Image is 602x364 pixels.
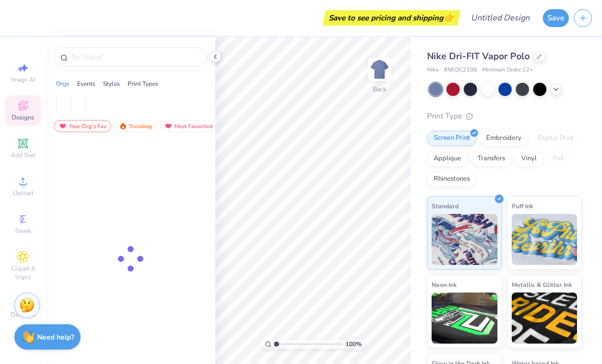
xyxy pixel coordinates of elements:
span: Upload [13,189,33,197]
div: Embroidery [480,131,528,146]
button: Save [543,9,569,27]
input: Untitled Design [463,8,538,28]
span: Neon Ink [432,279,457,290]
div: Save to see pricing and shipping [325,10,458,26]
div: Trending [114,120,157,132]
div: Back [373,85,386,94]
div: Transfers [471,151,512,166]
strong: Need help? [37,332,74,342]
div: Print Type [427,110,582,122]
img: most_fav.gif [59,123,67,130]
span: 100 % [345,339,362,349]
div: Your Org's Fav [54,120,111,132]
span: Clipart & logos [5,264,41,281]
img: Back [369,59,390,80]
div: Screen Print [427,131,476,146]
div: Events [77,79,95,88]
img: trending.gif [119,123,127,130]
span: Nike Dri-FIT Vapor Polo [427,50,530,62]
span: Minimum Order: 12 + [482,66,533,75]
span: # NKDC2108 [444,66,477,75]
span: 👉 [443,11,455,23]
span: Designs [12,113,34,122]
div: Vinyl [515,151,543,166]
input: Try "Alpha" [70,52,201,62]
span: Nike [427,66,439,75]
div: Rhinestones [427,172,476,187]
img: most_fav.gif [164,123,172,130]
span: Standard [432,201,459,211]
div: Most Favorited [160,120,217,132]
span: Greek [15,227,31,235]
div: Styles [103,79,120,88]
div: Print Types [128,79,158,88]
img: Puff Ink [512,214,578,265]
span: Image AI [11,76,35,84]
div: Orgs [56,79,69,88]
span: Metallic & Glitter Ink [512,279,572,290]
div: Applique [427,151,468,166]
img: Neon Ink [432,293,497,344]
div: Foil [546,151,570,166]
span: Puff Ink [512,201,533,211]
img: Metallic & Glitter Ink [512,293,578,344]
div: Digital Print [531,131,581,146]
img: Standard [432,214,497,265]
span: Add Text [11,151,35,159]
span: Decorate [11,310,35,319]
